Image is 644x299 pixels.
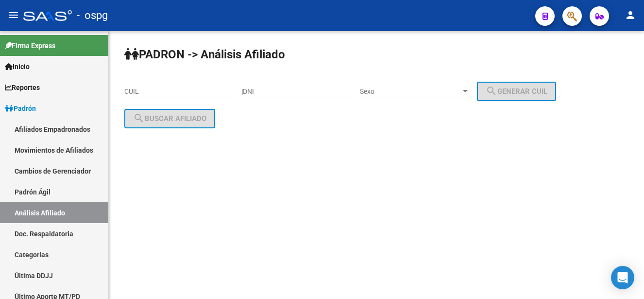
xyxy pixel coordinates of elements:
span: Sexo [360,88,461,96]
button: Generar CUIL [477,82,556,101]
mat-icon: person [625,9,636,21]
span: Buscar afiliado [133,114,206,123]
div: | [241,88,563,95]
mat-icon: menu [8,9,19,21]
span: Firma Express [5,40,55,51]
mat-icon: search [133,112,145,124]
mat-icon: search [486,85,497,97]
span: Padrón [5,103,36,114]
span: Reportes [5,82,40,93]
strong: PADRON -> Análisis Afiliado [124,48,285,61]
span: - ospg [77,5,108,26]
span: Generar CUIL [486,87,547,96]
div: Open Intercom Messenger [611,266,634,289]
button: Buscar afiliado [124,109,215,128]
span: Inicio [5,61,30,72]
